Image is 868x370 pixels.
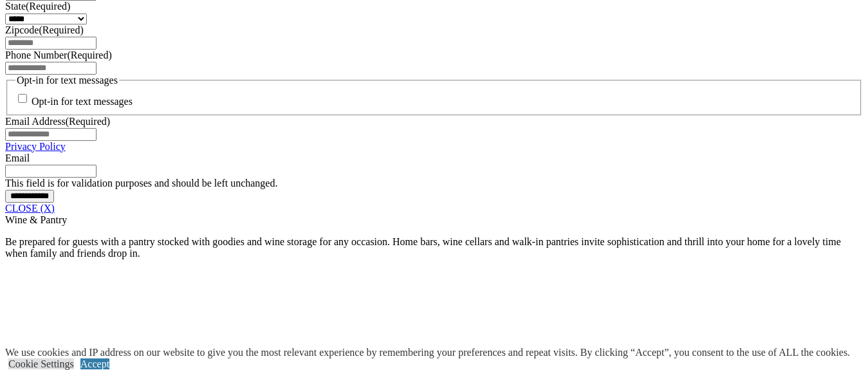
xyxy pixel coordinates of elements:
[5,1,70,12] label: State
[15,75,119,86] legend: Opt-in for text messages
[5,24,84,35] label: Zipcode
[5,203,55,214] a: CLOSE (X)
[5,116,110,127] label: Email Address
[5,153,30,163] label: Email
[80,358,109,369] a: Accept
[5,214,67,225] span: Wine & Pantry
[67,50,111,60] span: (Required)
[5,178,863,189] div: This field is for validation purposes and should be left unchanged.
[5,50,112,60] label: Phone Number
[32,97,133,107] label: Opt-in for text messages
[5,236,863,259] p: Be prepared for guests with a pantry stocked with goodies and wine storage for any occasion. Home...
[5,141,66,152] a: Privacy Policy
[39,24,83,35] span: (Required)
[5,347,850,358] div: We use cookies and IP address on our website to give you the most relevant experience by remember...
[66,116,110,127] span: (Required)
[8,358,74,369] a: Cookie Settings
[26,1,70,12] span: (Required)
